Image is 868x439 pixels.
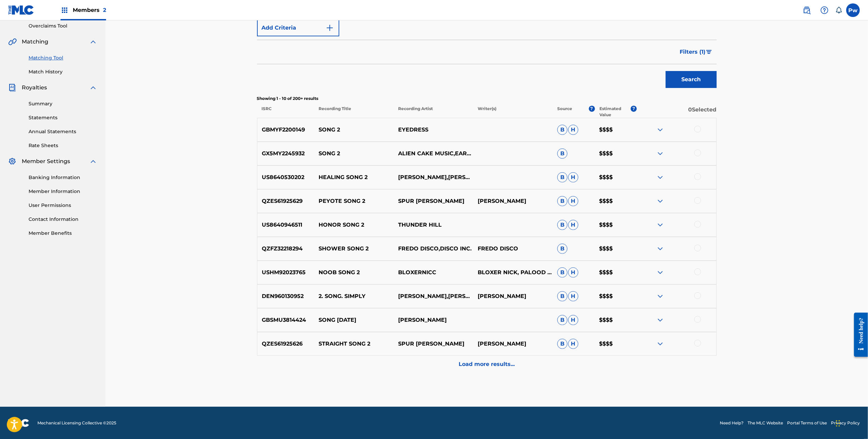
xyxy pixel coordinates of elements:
[314,245,394,253] p: SHOWER SONG 2
[314,197,394,205] p: PEYOTE SONG 2
[631,106,637,112] span: ?
[595,197,637,205] p: $$$$
[595,126,637,134] p: $$$$
[394,106,473,118] p: Recording Artist
[326,24,334,32] img: 9d2ae6d4665cec9f34b9.svg
[22,38,48,46] span: Matching
[595,173,637,181] p: $$$$
[557,267,567,278] span: B
[800,3,814,17] a: Public Search
[394,316,473,324] p: [PERSON_NAME]
[680,48,706,56] span: Filters ( 1 )
[568,196,578,206] span: H
[89,157,97,165] img: expand
[676,43,717,60] button: Filters (1)
[473,268,553,277] p: BLOXER NICK, PALOOD NICK
[589,106,595,112] span: ?
[557,291,567,301] span: B
[557,172,567,182] span: B
[748,420,783,426] a: The MLC Website
[22,157,70,165] span: Member Settings
[568,125,578,135] span: H
[831,420,860,426] a: Privacy Policy
[568,220,578,230] span: H
[849,307,868,362] iframe: Resource Center
[8,5,34,15] img: MLC Logo
[29,142,97,149] a: Rate Sheets
[29,128,97,135] a: Annual Statements
[8,419,29,427] img: logo
[394,292,473,300] p: [PERSON_NAME],[PERSON_NAME]
[473,245,553,253] p: FREDO DISCO
[557,339,567,349] span: B
[557,196,567,206] span: B
[820,6,829,14] img: help
[37,420,116,426] span: Mechanical Licensing Collective © 2025
[836,413,840,434] div: Drag
[568,172,578,182] span: H
[557,106,572,118] p: Source
[787,420,827,426] a: Portal Terms of Use
[8,84,16,92] img: Royalties
[257,150,314,158] p: GX5MY2245932
[706,50,712,54] img: filter
[257,95,717,102] p: Showing 1 - 10 of 200+ results
[656,292,664,300] img: expand
[314,292,394,300] p: 2. SONG. SIMPLY
[29,216,97,223] a: Contact Information
[557,315,567,325] span: B
[835,7,842,14] div: Notifications
[314,126,394,134] p: SONG 2
[834,406,868,439] iframe: Chat Widget
[656,316,664,324] img: expand
[557,220,567,230] span: B
[394,126,473,134] p: EYEDRESS
[656,197,664,205] img: expand
[29,202,97,209] a: User Permissions
[257,245,314,253] p: QZFZ32218294
[656,340,664,348] img: expand
[595,292,637,300] p: $$$$
[22,84,47,92] span: Royalties
[314,268,394,277] p: NOOB SONG 2
[568,315,578,325] span: H
[257,19,339,36] button: Add Criteria
[473,340,553,348] p: [PERSON_NAME]
[257,106,314,118] p: ISRC
[29,174,97,181] a: Banking Information
[656,173,664,181] img: expand
[314,221,394,229] p: HONOR SONG 2
[394,221,473,229] p: THUNDER HILL
[394,268,473,277] p: BLOXERNICC
[257,197,314,205] p: QZES61925629
[720,420,744,426] a: Need Help?
[473,106,553,118] p: Writer(s)
[29,100,97,107] a: Summary
[666,71,717,88] button: Search
[257,126,314,134] p: GBMYF2200149
[257,292,314,300] p: DEN960130952
[637,106,716,118] p: 0 Selected
[394,197,473,205] p: SPUR [PERSON_NAME]
[459,360,515,368] p: Load more results...
[595,316,637,324] p: $$$$
[257,316,314,324] p: GBSMU3814424
[314,106,393,118] p: Recording Title
[61,6,69,14] img: Top Rightsholders
[595,221,637,229] p: $$$$
[73,6,106,14] span: Members
[314,173,394,181] p: HEALING SONG 2
[595,268,637,277] p: $$$$
[89,84,97,92] img: expand
[595,340,637,348] p: $$$$
[568,267,578,278] span: H
[557,148,567,159] span: B
[557,125,567,135] span: B
[257,173,314,181] p: US8640530202
[314,150,394,158] p: SONG 2
[8,157,16,165] img: Member Settings
[257,221,314,229] p: US8640946511
[599,106,631,118] p: Estimated Value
